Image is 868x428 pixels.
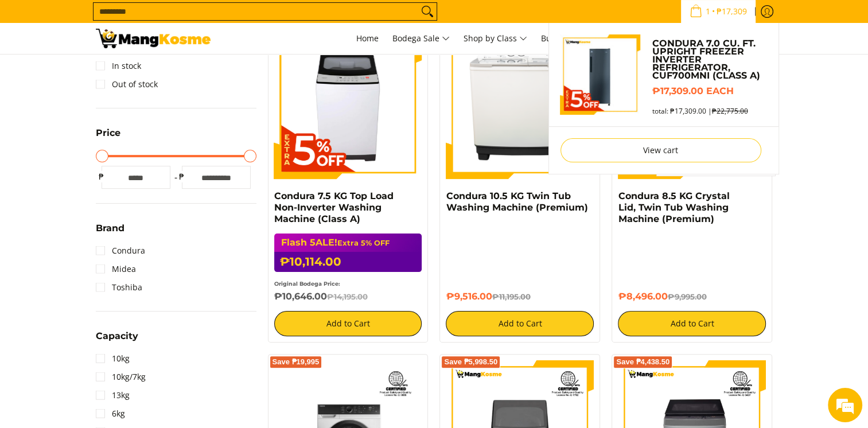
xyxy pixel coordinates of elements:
span: ₱ [96,171,107,182]
summary: Open [96,224,124,242]
span: ₱ [176,171,188,182]
span: total: ₱17,309.00 | [652,107,748,115]
summary: Open [96,332,138,349]
span: Home [356,33,379,44]
h6: ₱10,646.00 [274,291,422,302]
span: Bodega Sale [392,32,450,46]
h6: ₱9,516.00 [446,291,594,302]
button: Add to Cart [274,311,422,336]
a: Condura [96,242,145,260]
span: Capacity [96,332,138,341]
button: Add to Cart [446,311,594,336]
ul: Sub Menu [548,23,779,174]
span: Save ₱5,998.50 [444,359,497,365]
a: 13kg [96,386,130,404]
img: Condura 7.5 KG Top Load Non-Inverter Washing Machine (Class A) [274,31,422,179]
span: Brand [96,224,124,233]
img: Washing Machines l Mang Kosme: Home Appliances Warehouse Sale Partner [96,29,211,48]
a: Out of stock [96,75,158,94]
span: ₱17,309 [715,7,749,15]
summary: Open [96,129,120,146]
span: Save ₱19,995 [273,359,320,365]
h6: ₱17,309.00 each [652,85,766,97]
span: Shop by Class [464,32,527,46]
a: Shop by Class [458,23,533,54]
img: Condura 10.5 KG Twin Tub Washing Machine (Premium) [446,31,594,179]
img: Default Title Condura 7.0 Cu. Ft. Upright Freezer Inverter Refrigerator, CUF700MNi (Class A) [560,34,641,115]
h6: ₱8,496.00 [618,291,766,302]
s: ₱22,775.00 [711,106,748,116]
a: 10kg [96,349,130,368]
a: Condura 7.0 Cu. Ft. Upright Freezer Inverter Refrigerator, CUF700MNi (Class A) [652,40,766,80]
a: In stock [96,57,141,75]
button: Add to Cart [618,311,766,336]
del: ₱9,995.00 [667,292,706,301]
span: Price [96,129,120,138]
a: 6kg [96,404,125,423]
a: Condura 8.5 KG Crystal Lid, Twin Tub Washing Machine (Premium) [618,190,729,224]
h6: ₱10,114.00 [274,252,422,272]
del: ₱11,195.00 [492,292,530,301]
span: Save ₱4,438.50 [616,359,670,365]
a: Home [351,23,384,54]
button: Search [418,3,437,20]
span: • [686,5,750,18]
nav: Main Menu [222,23,773,54]
a: 10kg/7kg [96,368,146,386]
a: Condura 10.5 KG Twin Tub Washing Machine (Premium) [446,190,587,213]
a: Midea [96,260,136,278]
a: Bulk Center [535,23,591,54]
del: ₱14,195.00 [327,292,368,301]
span: Bulk Center [541,33,586,44]
span: 1 [704,7,712,15]
a: Bodega Sale [387,23,456,54]
small: Original Bodega Price: [274,281,340,287]
a: View cart [560,138,761,162]
a: Toshiba [96,278,142,297]
a: Condura 7.5 KG Top Load Non-Inverter Washing Machine (Class A) [274,190,394,224]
